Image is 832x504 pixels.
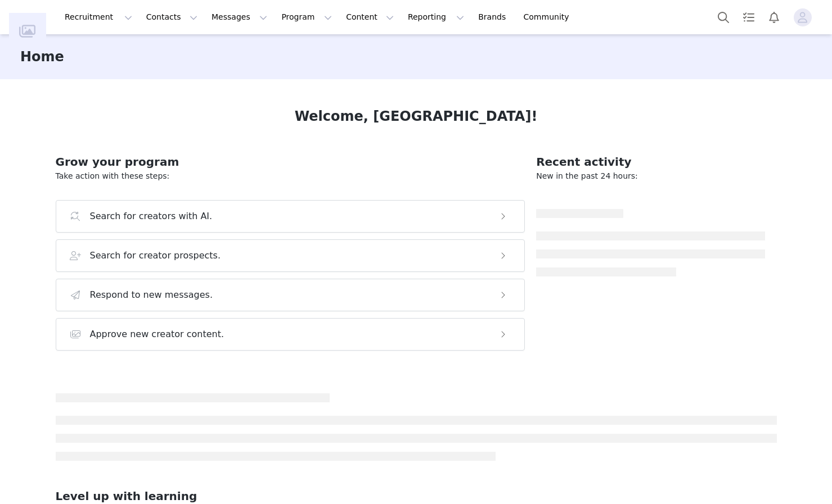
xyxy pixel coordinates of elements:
h2: Recent activity [536,153,765,170]
button: Content [339,4,401,30]
button: Search [711,4,736,30]
h2: Grow your program [56,153,525,170]
button: Search for creators with AI. [56,200,525,233]
h3: Home [20,47,64,67]
a: Tasks [736,4,761,30]
button: Notifications [762,4,786,30]
button: Approve new creator content. [56,318,525,351]
p: New in the past 24 hours: [536,170,765,182]
div: avatar [797,8,808,26]
h3: Search for creators with AI. [90,210,213,223]
button: Search for creator prospects. [56,239,525,272]
a: Community [517,4,581,30]
h3: Respond to new messages. [90,288,213,302]
button: Contacts [140,4,204,30]
p: Take action with these steps: [56,170,525,182]
button: Recruitment [58,4,139,30]
button: Program [275,4,339,30]
h3: Search for creator prospects. [90,249,221,262]
h3: Approve new creator content. [90,328,224,341]
button: Reporting [401,4,471,30]
button: Profile [787,8,823,26]
button: Respond to new messages. [56,279,525,311]
button: Messages [205,4,274,30]
h1: Welcome, [GEOGRAPHIC_DATA]! [295,106,538,126]
a: Brands [471,4,516,30]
